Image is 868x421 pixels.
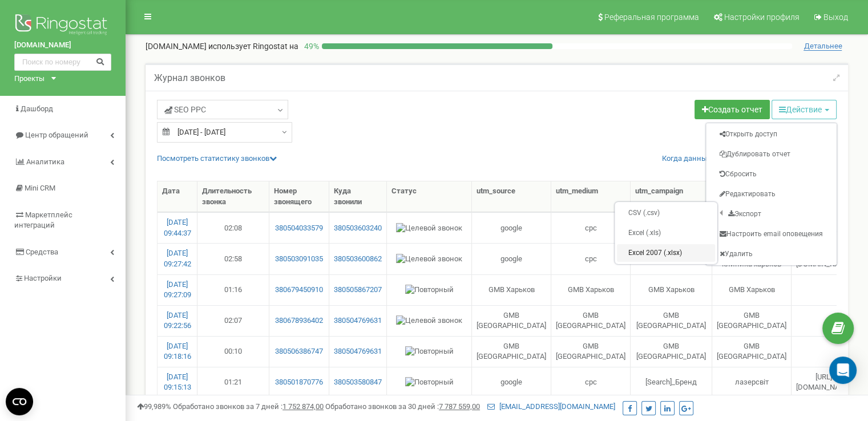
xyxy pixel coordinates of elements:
[823,13,848,22] span: Выход
[631,336,712,367] td: GMB [GEOGRAPHIC_DATA]
[439,402,480,411] u: 7 787 559,00
[164,342,191,361] a: [DATE] 09:18:16
[334,254,382,265] a: 380503600862
[405,346,454,357] img: Повторный
[472,243,551,274] td: google
[712,367,792,398] td: лазерсвіт
[26,157,64,166] span: Аналитика
[617,244,715,262] a: Excel 2007 (.xlsx)
[617,224,715,242] a: Excel (.xls)
[708,185,834,203] a: Редактировать
[604,13,699,22] span: Реферальная программа
[334,315,382,326] a: 380504769631
[405,285,454,295] img: Повторный
[158,181,197,212] th: Дата
[662,153,834,164] a: Когда данные могут отличаться от других систем
[712,274,792,305] td: GMB Харьков
[173,402,324,411] span: Обработано звонков за 7 дней :
[164,249,191,268] a: [DATE] 09:27:42
[146,41,298,52] p: [DOMAIN_NAME]
[804,42,842,51] span: Детальнее
[14,211,72,230] span: Маркетплейс интеграций
[282,402,324,411] u: 1 752 874,00
[551,336,631,367] td: GMB [GEOGRAPHIC_DATA]
[334,377,382,388] a: 380503580847
[724,13,800,22] span: Настройки профиля
[329,181,387,212] th: Куда звонили
[631,274,712,305] td: GMB Харьков
[157,100,288,119] a: SЕО PPС
[631,181,712,212] th: utm_campaign
[157,154,277,163] a: Посмотреть cтатистику звонков
[796,373,851,392] span: [URL][DOMAIN_NAME]
[708,225,834,243] a: Настроить email оповещения
[551,274,631,305] td: GMB Харьков
[708,245,834,263] a: Удалить
[472,305,551,336] td: GMB [GEOGRAPHIC_DATA]
[14,74,45,84] div: Проекты
[154,73,225,83] h5: Журнал звонков
[829,357,857,384] div: Open Intercom Messenger
[472,274,551,305] td: GMB Харьков
[164,373,191,392] a: [DATE] 09:15:13
[551,305,631,336] td: GMB [GEOGRAPHIC_DATA]
[405,377,454,388] img: Повторный
[21,104,53,113] span: Дашборд
[274,223,324,234] a: 380504033579
[298,41,322,52] p: 49 %
[274,315,324,326] a: 380678936402
[617,204,715,222] a: CSV (.csv)
[796,249,851,268] span: [URL][DOMAIN_NAME]
[472,367,551,398] td: google
[14,11,111,40] img: Ringostat logo
[396,254,462,265] img: Целевой звонок
[197,305,269,336] td: 02:07
[14,54,111,71] input: Поиск по номеру
[208,42,298,51] span: использует Ringostat на
[25,131,88,139] span: Центр обращений
[164,311,191,330] a: [DATE] 09:22:56
[708,165,834,183] a: Сбросить
[197,181,269,212] th: Длительность звонка
[387,181,472,212] th: Статус
[274,377,324,388] a: 380501870776
[325,402,480,411] span: Обработано звонков за 30 дней :
[269,181,329,212] th: Номер звонящего
[274,346,324,357] a: 380506386747
[708,126,834,143] a: Открыть доступ
[631,305,712,336] td: GMB [GEOGRAPHIC_DATA]
[14,40,111,51] a: [DOMAIN_NAME]
[334,285,382,295] a: 380505867207
[334,346,382,357] a: 380504769631
[772,100,837,119] button: Действие
[551,367,631,398] td: cpc
[551,243,631,274] td: cpc
[164,104,206,115] span: SЕО PPС
[551,181,631,212] th: utm_medium
[472,181,551,212] th: utm_source
[334,223,382,234] a: 380503603240
[164,218,191,237] a: [DATE] 09:44:37
[472,336,551,367] td: GMB [GEOGRAPHIC_DATA]
[396,223,462,234] img: Целевой звонок
[708,205,834,223] a: Экспорт
[164,280,191,299] a: [DATE] 09:27:09
[487,402,615,411] a: [EMAIL_ADDRESS][DOMAIN_NAME]
[712,336,792,367] td: GMB [GEOGRAPHIC_DATA]
[197,243,269,274] td: 02:58
[26,248,58,256] span: Средства
[137,402,171,411] span: 99,989%
[25,184,55,192] span: Mini CRM
[631,367,712,398] td: [Search]_Бренд
[695,100,770,119] a: Создать отчет
[6,388,33,415] button: Open CMP widget
[24,274,62,282] span: Настройки
[197,336,269,367] td: 00:10
[472,212,551,243] td: google
[274,254,324,265] a: 380503091035
[197,274,269,305] td: 01:16
[712,305,792,336] td: GMB [GEOGRAPHIC_DATA]
[708,145,834,163] a: Дублировать отчет
[274,285,324,295] a: 380679450910
[551,212,631,243] td: cpc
